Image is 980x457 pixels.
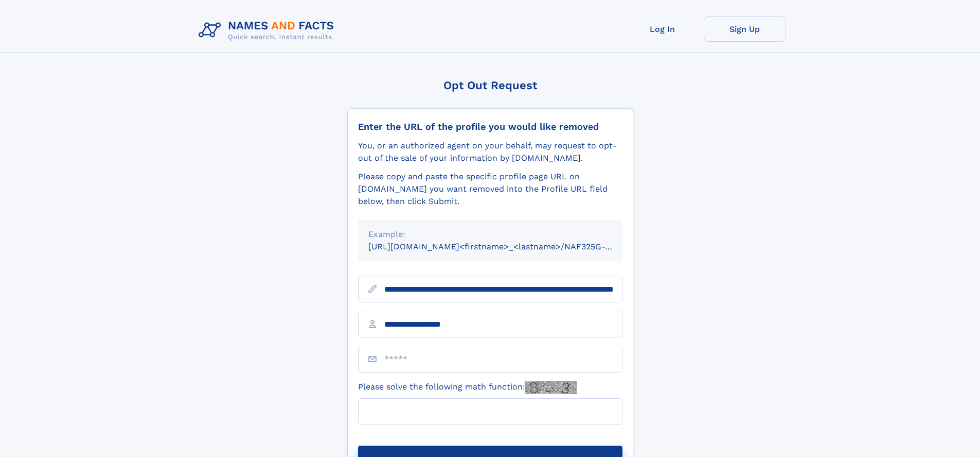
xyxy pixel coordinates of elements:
[194,16,343,44] img: Logo Names and Facts
[358,121,622,132] div: Enter the URL of the profile you would like removed
[358,171,622,208] div: Please copy and paste the specific profile page URL on [DOMAIN_NAME] you want removed into the Pr...
[368,242,642,251] small: [URL][DOMAIN_NAME]<firstname>_<lastname>/NAF325G-xxxxxxxx
[358,140,622,164] div: You, or an authorized agent on your behalf, may request to opt-out of the sale of your informatio...
[347,79,633,92] div: Opt Out Request
[358,381,577,394] label: Please solve the following math function:
[368,228,612,241] div: Example:
[621,16,704,42] a: Log In
[704,16,786,42] a: Sign Up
